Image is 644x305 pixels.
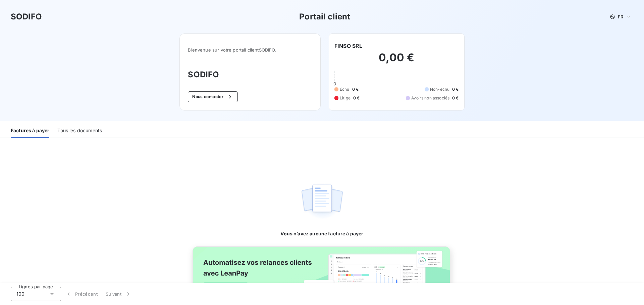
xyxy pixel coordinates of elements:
[16,291,24,297] span: 100
[452,86,459,92] span: 0 €
[334,51,459,71] h2: 0,00 €
[280,230,363,237] span: Vous n’avez aucune facture à payer
[430,86,449,92] span: Non-échu
[188,69,312,81] h3: SODIFO
[188,47,312,53] span: Bienvenue sur votre portail client SODIFO .
[340,86,350,92] span: Échu
[352,86,359,92] span: 0 €
[301,181,343,222] img: empty state
[11,11,42,23] h3: SODIFO
[57,124,102,138] div: Tous les documents
[452,95,459,101] span: 0 €
[11,124,49,138] div: Factures à payer
[188,91,237,102] button: Nous contacter
[333,81,336,86] span: 0
[353,95,360,101] span: 0 €
[411,95,449,101] span: Avoirs non associés
[334,42,362,50] h6: FINSO SRL
[102,287,136,301] button: Suivant
[61,287,102,301] button: Précédent
[299,11,350,23] h3: Portail client
[340,95,351,101] span: Litige
[618,14,623,19] span: FR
